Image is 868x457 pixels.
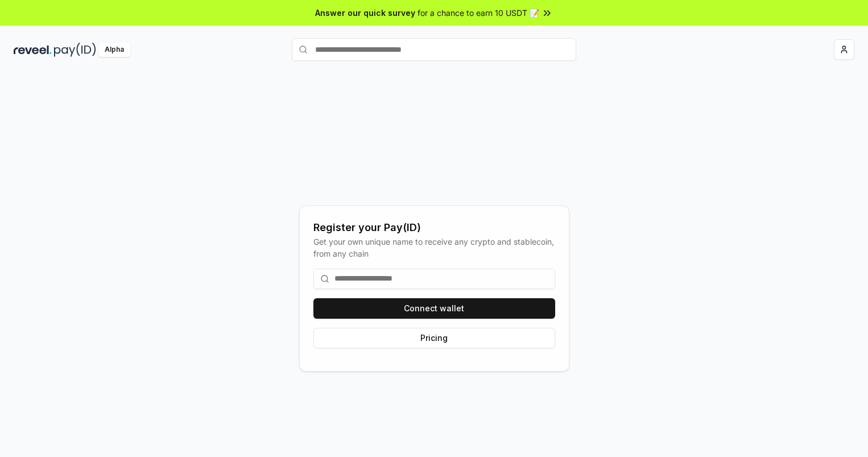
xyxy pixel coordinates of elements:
button: Connect wallet [313,298,555,319]
div: Register your Pay(ID) [313,220,555,236]
img: pay_id [54,43,96,57]
div: Get your own unique name to receive any crypto and stablecoin, from any chain [313,236,555,260]
button: Pricing [313,328,555,348]
span: for a chance to earn 10 USDT 📝 [418,7,539,19]
div: Alpha [98,43,130,57]
img: reveel_dark [14,43,52,57]
span: Answer our quick survey [315,7,415,19]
